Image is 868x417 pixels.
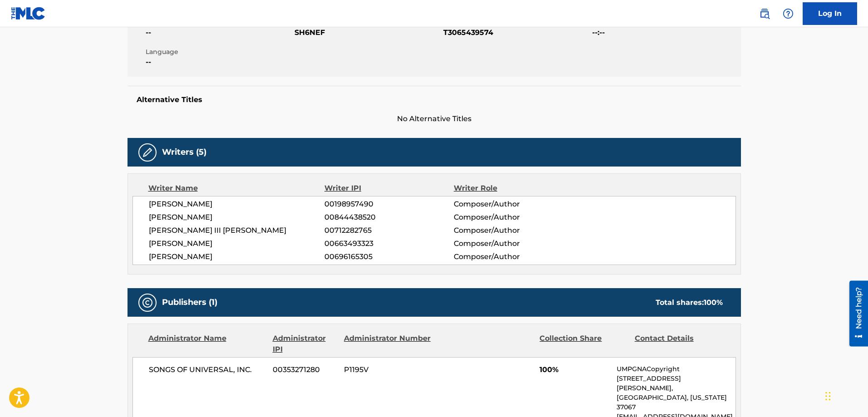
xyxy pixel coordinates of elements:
[823,373,868,417] iframe: Chat Widget
[146,47,292,57] span: Language
[294,27,441,38] span: SH6NEF
[539,364,610,375] span: 100%
[149,212,325,223] span: [PERSON_NAME]
[148,333,266,355] div: Administrator Name
[539,333,628,355] div: Collection Share
[617,364,735,374] p: UMPGNACopyright
[146,27,292,38] span: --
[454,238,571,249] span: Composer/Author
[783,8,794,19] img: help
[454,199,571,210] span: Composer/Author
[656,297,723,308] div: Total shares:
[273,333,337,355] div: Administrator IPI
[344,364,432,375] span: P1195V
[149,199,325,210] span: [PERSON_NAME]
[11,7,46,20] img: MLC Logo
[149,225,325,236] span: [PERSON_NAME] III [PERSON_NAME]
[843,281,868,347] iframe: Resource Center
[146,57,292,68] span: --
[149,251,325,262] span: [PERSON_NAME]
[149,364,266,375] span: SONGS OF UNIVERSAL, INC.
[324,251,453,262] span: 00696165305
[635,333,723,355] div: Contact Details
[128,113,741,124] span: No Alternative Titles
[779,5,797,23] div: Help
[443,27,590,38] span: T3065439574
[162,147,206,157] h5: Writers (5)
[324,212,453,223] span: 00844438520
[324,199,453,210] span: 00198957490
[273,364,337,375] span: 00353271280
[324,225,453,236] span: 00712282765
[803,2,857,25] a: Log In
[454,183,571,194] div: Writer Role
[148,183,325,194] div: Writer Name
[142,147,153,158] img: Writers
[755,5,774,23] a: Public Search
[454,212,571,223] span: Composer/Author
[454,251,571,262] span: Composer/Author
[142,297,153,308] img: Publishers
[324,183,454,194] div: Writer IPI
[617,393,735,412] p: [GEOGRAPHIC_DATA], [US_STATE] 37067
[454,225,571,236] span: Composer/Author
[344,333,432,355] div: Administrator Number
[149,238,325,249] span: [PERSON_NAME]
[137,95,732,104] h5: Alternative Titles
[324,238,453,249] span: 00663493323
[617,374,735,393] p: [STREET_ADDRESS][PERSON_NAME],
[825,383,831,410] div: Drag
[759,8,770,19] img: search
[162,297,217,308] h5: Publishers (1)
[10,6,22,48] div: Need help?
[592,27,739,38] span: --:--
[704,298,723,307] span: 100 %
